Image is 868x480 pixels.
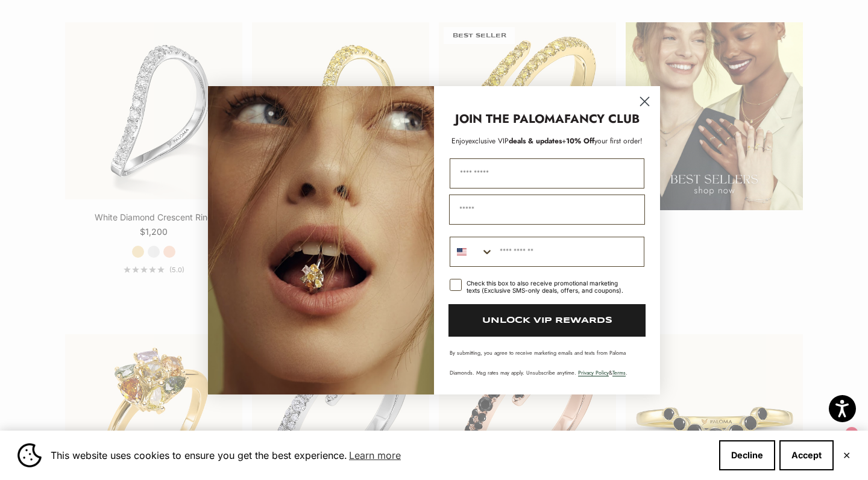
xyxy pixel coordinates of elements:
[449,195,645,225] input: Email
[450,158,644,189] input: First Name
[457,247,467,257] img: United States
[51,446,709,464] span: This website uses cookies to ensure you get the best experience.
[17,443,42,467] img: Cookie banner
[634,91,655,112] button: Close dialog
[566,136,594,146] span: 10% Off
[455,110,564,128] strong: JOIN THE PALOMA
[564,110,640,128] strong: FANCY CLUB
[451,136,468,146] span: Enjoy
[347,446,403,464] a: Learn more
[612,369,626,376] a: Terms
[578,369,609,376] a: Privacy Policy
[468,136,509,146] span: exclusive VIP
[719,440,775,470] button: Decline
[450,349,644,376] p: By submitting, you agree to receive marketing emails and texts from Paloma Diamonds. Msg rates ma...
[468,136,562,146] span: deals & updates
[208,86,434,394] img: Loading...
[562,136,643,146] span: + your first order!
[450,237,494,266] button: Search Countries
[494,237,644,266] input: Phone Number
[448,304,646,337] button: UNLOCK VIP REWARDS
[843,452,851,459] button: Close
[578,369,627,376] span: & .
[467,279,630,294] div: Check this box to also receive promotional marketing texts (Exclusive SMS-only deals, offers, and...
[779,440,834,470] button: Accept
